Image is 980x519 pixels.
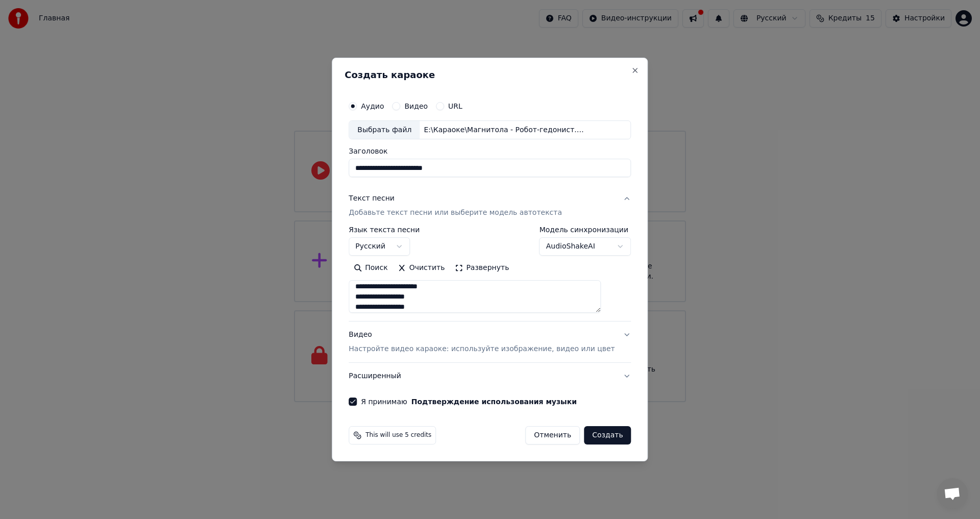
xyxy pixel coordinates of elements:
div: Видео [349,330,615,355]
p: Настройте видео караоке: используйте изображение, видео или цвет [349,344,615,354]
button: ВидеоНастройте видео караоке: используйте изображение, видео или цвет [349,322,631,363]
button: Очистить [393,260,450,277]
div: E:\Караоке\Магнитола - Робот-гедонист.mp3 [420,125,593,135]
label: Модель синхронизации [540,227,631,234]
button: Поиск [349,260,393,277]
button: Развернуть [450,260,514,277]
label: Заголовок [349,148,631,155]
p: Добавьте текст песни или выберите модель автотекста [349,208,562,218]
label: Язык текста песни [349,227,420,234]
h2: Создать караоке [345,70,635,80]
label: Аудио [361,103,384,110]
div: Текст песниДобавьте текст песни или выберите модель автотекста [349,227,631,322]
span: This will use 5 credits [365,431,431,439]
div: Текст песни [349,194,395,204]
label: URL [448,103,462,110]
label: Видео [404,103,428,110]
div: Выбрать файл [349,121,420,139]
label: Я принимаю [361,398,577,405]
button: Отменить [525,426,580,444]
button: Я принимаю [411,398,577,405]
button: Расширенный [349,363,631,389]
button: Создать [584,426,631,444]
button: Текст песниДобавьте текст песни или выберите модель автотекста [349,186,631,227]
